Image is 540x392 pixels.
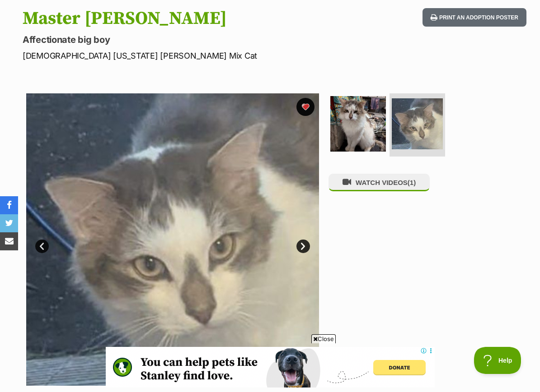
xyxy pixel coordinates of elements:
[329,174,430,191] button: WATCH VIDEOS(1)
[106,347,435,387] iframe: Advertisement
[311,334,336,343] span: Close
[35,240,49,253] a: Prev
[392,98,443,149] img: Photo of Master Leo
[26,93,319,386] img: Photo of Master Leo
[296,240,310,253] a: Next
[474,347,522,374] iframe: Help Scout Beacon - Open
[296,98,315,116] button: favourite
[23,8,330,29] h1: Master [PERSON_NAME]
[23,33,330,46] p: Affectionate big boy
[423,8,526,27] button: Print an adoption poster
[408,179,416,186] span: (1)
[23,50,330,62] p: [DEMOGRAPHIC_DATA] [US_STATE] [PERSON_NAME] Mix Cat
[330,96,386,152] img: Photo of Master Leo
